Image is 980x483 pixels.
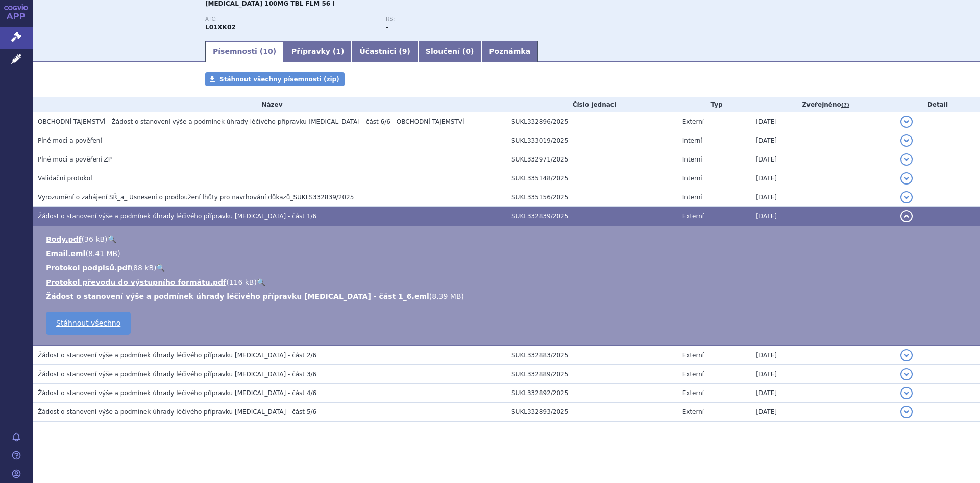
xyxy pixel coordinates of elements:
span: 0 [465,47,471,55]
button: detail [900,191,913,203]
a: Body.pdf [46,235,82,243]
td: SUKL335148/2025 [506,169,677,188]
a: Sloučení (0) [418,41,481,62]
a: Poznámka [481,41,538,62]
th: Typ [677,97,751,112]
td: SUKL332896/2025 [506,112,677,131]
td: [DATE] [751,131,895,150]
span: Externí [682,389,704,397]
td: SUKL335156/2025 [506,188,677,207]
span: Externí [682,213,704,220]
span: Externí [682,118,704,125]
span: Žádost o stanovení výše a podmínek úhrady léčivého přípravku Zejula - část 2/6 [38,352,316,359]
span: OBCHODNÍ TAJEMSTVÍ - Žádost o stanovení výše a podmínek úhrady léčivého přípravku Zejula - část 6... [38,118,464,125]
th: Detail [895,97,980,112]
span: Žádost o stanovení výše a podmínek úhrady léčivého přípravku Zejula - část 1/6 [38,213,316,220]
span: Interní [682,175,702,182]
a: Protokol převodu do výstupního formátu.pdf [46,278,226,286]
p: ATC: [205,16,376,22]
td: [DATE] [751,207,895,226]
td: [DATE] [751,403,895,422]
li: ( ) [46,277,970,287]
td: [DATE] [751,365,895,384]
span: Externí [682,408,704,416]
span: Plné moci a pověření ZP [38,156,112,163]
strong: NIRAPARIB [205,24,236,31]
span: 8.39 MB [432,292,461,301]
a: Žádost o stanovení výše a podmínek úhrady léčivého přípravku [MEDICAL_DATA] - část 1_6.eml [46,292,429,301]
td: SUKL332883/2025 [506,346,677,365]
span: 116 kB [229,278,254,286]
td: [DATE] [751,346,895,365]
li: ( ) [46,291,970,302]
a: 🔍 [108,235,116,243]
span: Interní [682,194,702,201]
a: 🔍 [156,264,165,272]
p: RS: [386,16,556,22]
button: detail [900,387,913,399]
span: Vyrozumění o zahájení SŘ_a_ Usnesení o prodloužení lhůty pro navrhování důkazů_SUKLS332839/2025 [38,194,354,201]
td: [DATE] [751,112,895,131]
th: Číslo jednací [506,97,677,112]
button: detail [900,349,913,361]
th: Název [33,97,506,112]
span: 1 [336,47,341,55]
span: Stáhnout všechny písemnosti (zip) [219,76,339,83]
li: ( ) [46,234,970,244]
button: detail [900,210,913,222]
button: detail [900,406,913,418]
a: Email.eml [46,249,85,258]
span: Validační protokol [38,175,92,182]
span: Plné moci a pověření [38,137,102,144]
span: Žádost o stanovení výše a podmínek úhrady léčivého přípravku Zejula - část 5/6 [38,408,316,416]
a: Stáhnout všechno [46,312,131,335]
a: Účastníci (9) [352,41,418,62]
span: Externí [682,371,704,378]
li: ( ) [46,263,970,273]
button: detail [900,172,913,185]
a: 🔍 [257,278,265,286]
span: 10 [263,47,273,55]
strong: - [386,24,388,31]
abbr: (?) [841,102,849,109]
td: SUKL332839/2025 [506,207,677,226]
span: 36 kB [84,235,105,243]
span: 88 kB [133,264,154,272]
a: Přípravky (1) [284,41,352,62]
span: Interní [682,137,702,144]
a: Protokol podpisů.pdf [46,264,131,272]
td: SUKL332893/2025 [506,403,677,422]
button: detail [900,134,913,147]
span: Externí [682,352,704,359]
button: detail [900,368,913,380]
td: [DATE] [751,169,895,188]
td: SUKL332892/2025 [506,384,677,403]
td: SUKL332971/2025 [506,150,677,169]
td: [DATE] [751,188,895,207]
button: detail [900,116,913,128]
span: 8.41 MB [88,249,117,258]
span: Žádost o stanovení výše a podmínek úhrady léčivého přípravku Zejula - část 4/6 [38,389,316,397]
span: 9 [402,47,407,55]
a: Písemnosti (10) [205,41,284,62]
span: Interní [682,156,702,163]
th: Zveřejněno [751,97,895,112]
button: detail [900,153,913,166]
li: ( ) [46,248,970,259]
a: Stáhnout všechny písemnosti (zip) [205,72,345,86]
td: SUKL332889/2025 [506,365,677,384]
span: Žádost o stanovení výše a podmínek úhrady léčivého přípravku Zejula - část 3/6 [38,371,316,378]
td: [DATE] [751,150,895,169]
td: [DATE] [751,384,895,403]
td: SUKL333019/2025 [506,131,677,150]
